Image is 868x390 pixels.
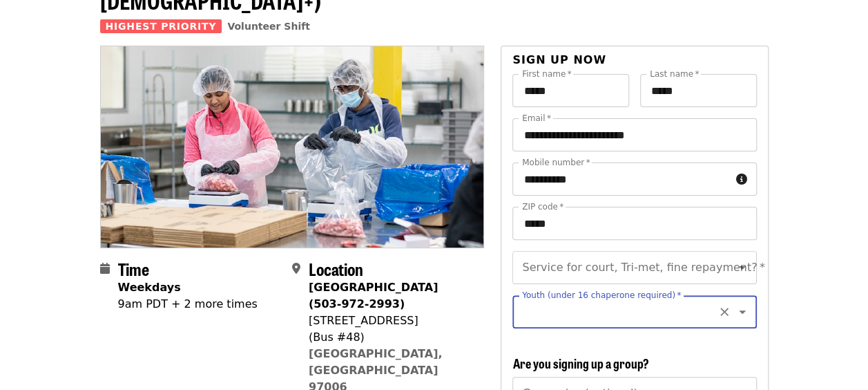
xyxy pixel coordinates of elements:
[512,207,756,240] input: ZIP code
[522,291,681,299] label: Youth (under 16 chaperone required)
[736,173,747,186] i: circle-info icon
[227,21,310,32] a: Volunteer Shift
[101,46,484,247] img: July/Aug/Sept - Beaverton: Repack/Sort (age 10+) organized by Oregon Food Bank
[715,302,734,322] button: Clear
[292,262,300,275] i: map-marker-alt icon
[512,162,730,196] input: Mobile number
[733,302,752,322] button: Open
[640,74,757,107] input: Last name
[118,257,149,281] span: Time
[512,74,629,107] input: First name
[118,296,258,313] div: 9am PDT + 2 more times
[522,114,551,122] label: Email
[309,281,438,310] strong: [GEOGRAPHIC_DATA] (503-972-2993)
[309,329,473,346] div: (Bus #48)
[100,19,222,33] span: Highest Priority
[522,203,563,211] label: ZIP code
[733,258,752,277] button: Open
[512,118,756,151] input: Email
[309,313,473,329] div: [STREET_ADDRESS]
[309,257,363,281] span: Location
[512,53,606,66] span: Sign up now
[118,281,181,294] strong: Weekdays
[522,70,572,78] label: First name
[650,70,699,78] label: Last name
[512,354,648,372] span: Are you signing up a group?
[100,262,110,275] i: calendar icon
[522,158,590,167] label: Mobile number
